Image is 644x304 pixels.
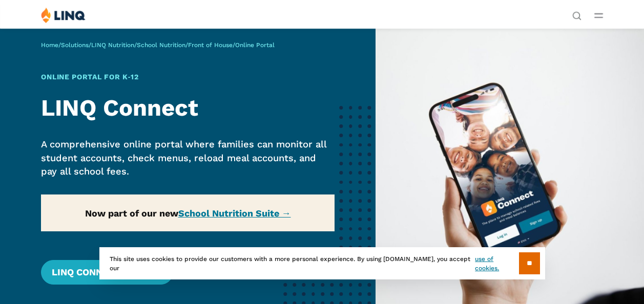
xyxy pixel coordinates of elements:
a: Solutions [61,41,89,49]
p: A comprehensive online portal where families can monitor all student accounts, check menus, reloa... [41,138,334,178]
button: Open Main Menu [594,10,603,21]
h1: Online Portal for K‑12 [41,72,334,82]
nav: Utility Navigation [572,7,581,19]
div: This site uses cookies to provide our customers with a more personal experience. By using [DOMAIN... [99,247,545,279]
button: Open Search Bar [572,10,581,19]
a: LINQ Nutrition [91,41,134,49]
a: School Nutrition [137,41,185,49]
strong: LINQ Connect [41,94,198,121]
img: LINQ | K‑12 Software [41,7,86,23]
a: Front of House [188,41,233,49]
a: use of cookies. [475,254,518,273]
span: / / / / / [41,41,275,49]
strong: Now part of our new [85,208,291,219]
span: Online Portal [235,41,275,49]
a: Home [41,41,58,49]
